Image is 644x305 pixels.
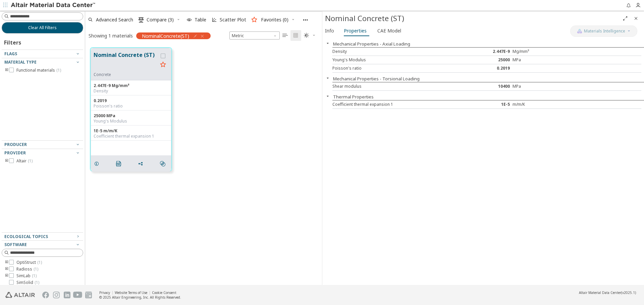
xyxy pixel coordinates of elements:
[290,30,301,41] button: Tile View
[56,67,61,73] span: ( 1 )
[461,84,513,89] div: 10400
[344,25,367,36] span: Properties
[513,84,564,89] div: MPa
[4,266,9,272] i: toogle group
[28,25,57,30] span: Clear All Filters
[116,161,121,166] i: 
[94,72,158,77] div: Concrete
[16,68,61,73] span: Functional materials
[333,94,374,100] button: Thermal Properties
[377,25,401,36] span: CAE Model
[461,102,513,107] div: 1E-5
[2,241,83,249] button: Software
[570,25,637,37] button: AI CopilotMaterials Intelligence
[16,266,38,272] span: Radioss
[94,98,168,103] div: 0.2019
[94,83,168,88] div: 2.447E-9 Mg/mm³
[4,242,27,247] span: Software
[620,13,631,24] button: Full Screen
[332,102,461,107] div: Coefficient thermal expansion 1
[16,158,33,164] span: Altair
[332,57,461,63] div: Young's Modulus
[160,161,165,166] i: 
[461,57,513,63] div: 25000
[261,17,288,22] span: Favorites (0)
[229,31,280,40] span: Metric
[94,134,168,139] div: Coefficient thermal expansion 1
[94,103,168,109] div: Poisson's ratio
[322,75,333,81] button: Close
[195,17,206,22] span: Table
[461,66,513,71] div: 0.2019
[333,76,420,82] button: Mechanical Properties - Torsional Loading
[577,28,582,34] img: AI Copilot
[4,260,9,265] i: toogle group
[2,22,83,33] button: Clear All Filters
[304,33,309,38] i: 
[99,295,181,300] div: © 2025 Altair Engineering, Inc. All Rights Reserved.
[584,28,625,34] span: Materials Intelligence
[89,32,133,39] div: Showing 1 materials
[2,141,83,149] button: Producer
[158,60,168,70] button: Favorite
[115,290,147,295] a: Website Terms of Use
[35,280,39,285] span: ( 1 )
[631,13,641,24] button: Close
[96,17,133,22] span: Advanced Search
[91,157,105,170] button: Details
[5,292,35,298] img: Altair Engineering
[4,234,48,239] span: Ecological Topics
[147,17,174,22] span: Compare (3)
[2,149,83,157] button: Provider
[157,157,171,170] button: Similar search
[16,280,39,285] span: SimSolid
[513,49,564,54] div: Mg/mm³
[579,290,621,295] span: Altair Material Data Center
[28,158,33,164] span: ( 1 )
[113,157,127,170] button: PDF Download
[94,113,168,119] div: 25000 MPa
[34,266,38,272] span: ( 1 )
[4,68,9,73] i: toogle group
[94,88,168,94] div: Density
[4,158,9,164] i: toogle group
[4,51,17,57] span: Flags
[37,259,42,265] span: ( 1 )
[322,93,333,99] button: Close
[142,33,189,39] span: NominalConcrete(ST)
[11,2,96,9] img: Altair Material Data Center
[325,13,620,24] div: Nominal Concrete (ST)
[135,157,149,170] button: Share
[301,30,319,41] button: Theme
[152,290,176,295] a: Cookie Consent
[139,17,144,22] i: 
[4,142,27,147] span: Producer
[2,58,83,66] button: Material Type
[293,33,299,38] i: 
[99,290,110,295] a: Privacy
[85,43,322,285] div: grid
[4,59,37,65] span: Material Type
[16,260,42,265] span: OptiStruct
[333,41,410,47] button: Mechanical Properties - Axial Loading
[322,41,333,46] button: Close
[94,51,158,72] button: Nominal Concrete (ST)
[280,30,290,41] button: Table View
[2,233,83,241] button: Ecological Topics
[229,31,280,40] div: Unit System
[94,128,168,134] div: 1E-5 m/m/K
[325,25,334,36] span: Info
[32,273,37,279] span: ( 1 )
[4,273,9,279] i: toogle group
[220,17,246,22] span: Scatter Plot
[579,290,636,295] div: (v2025.1)
[513,57,564,63] div: MPa
[332,66,461,71] div: Poisson's ratio
[461,49,513,54] div: 2.447E-9
[2,33,24,50] div: Filters
[16,273,37,279] span: SimLab
[332,84,461,89] div: Shear modulus
[332,49,461,54] div: Density
[4,150,26,156] span: Provider
[2,50,83,58] button: Flags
